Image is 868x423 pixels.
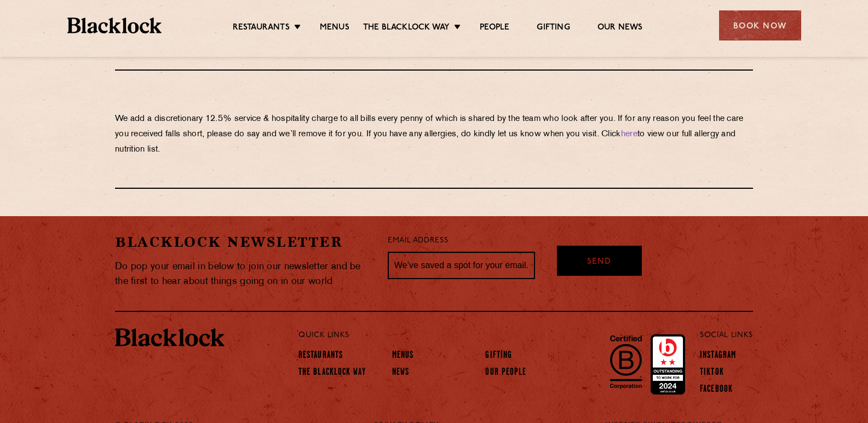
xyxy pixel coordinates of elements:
[115,233,371,252] h2: Blacklock Newsletter
[719,10,801,40] div: Book Now
[115,112,753,158] p: We add a discretionary 12.5% service & hospitality charge to all bills every penny of which is sh...
[537,22,570,34] a: Gifting
[233,22,290,34] a: Restaurants
[115,259,371,289] p: Do pop your email in below to join our newsletter and be the first to hear about things going on ...
[621,130,637,138] a: here
[115,328,225,347] img: BL_Textured_Logo-footer-cropped.svg
[363,22,450,34] a: The Blacklock Way
[480,22,509,34] a: People
[298,328,664,343] p: Quick Links
[392,350,414,362] a: Menus
[388,235,448,247] label: Email Address
[320,22,349,34] a: Menus
[700,384,733,396] a: Facebook
[392,367,409,379] a: News
[700,350,736,362] a: Instagram
[485,367,526,379] a: Our People
[485,350,512,362] a: Gifting
[388,252,535,279] input: We’ve saved a spot for your email...
[700,367,724,379] a: TikTok
[651,334,685,395] img: Accred_2023_2star.png
[597,22,643,34] a: Our News
[587,256,611,269] span: Send
[298,367,366,379] a: The Blacklock Way
[298,350,343,362] a: Restaurants
[603,329,648,395] img: B-Corp-Logo-Black-RGB.svg
[700,328,753,343] p: Social Links
[67,18,162,33] img: BL_Textured_Logo-footer-cropped.svg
